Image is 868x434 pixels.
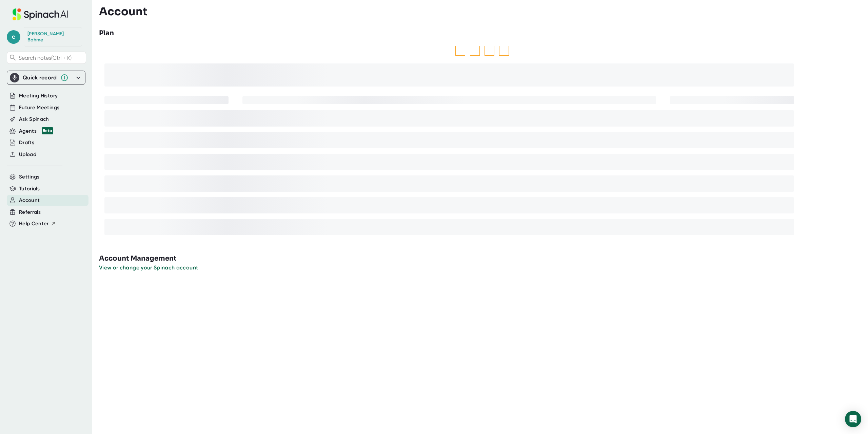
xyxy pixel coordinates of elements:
[19,92,58,100] button: Meeting History
[99,253,868,264] h3: Account Management
[19,220,56,228] button: Help Center
[845,411,861,427] div: Open Intercom Messenger
[19,220,49,228] span: Help Center
[19,151,36,158] button: Upload
[10,71,82,84] div: Quick record
[19,208,41,216] button: Referrals
[7,30,20,44] span: c
[42,127,53,134] div: Beta
[19,104,59,112] button: Future Meetings
[19,127,53,135] div: Agents
[19,139,34,147] button: Drafts
[19,127,53,135] button: Agents Beta
[99,264,198,272] button: View or change your Spinach account
[19,173,40,181] button: Settings
[99,264,198,271] span: View or change your Spinach account
[99,28,114,38] h3: Plan
[99,5,147,18] h3: Account
[19,196,40,204] button: Account
[19,55,72,61] span: Search notes (Ctrl + K)
[27,31,78,43] div: Carl Bohme
[19,115,49,123] button: Ask Spinach
[19,185,40,193] button: Tutorials
[23,74,57,81] div: Quick record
